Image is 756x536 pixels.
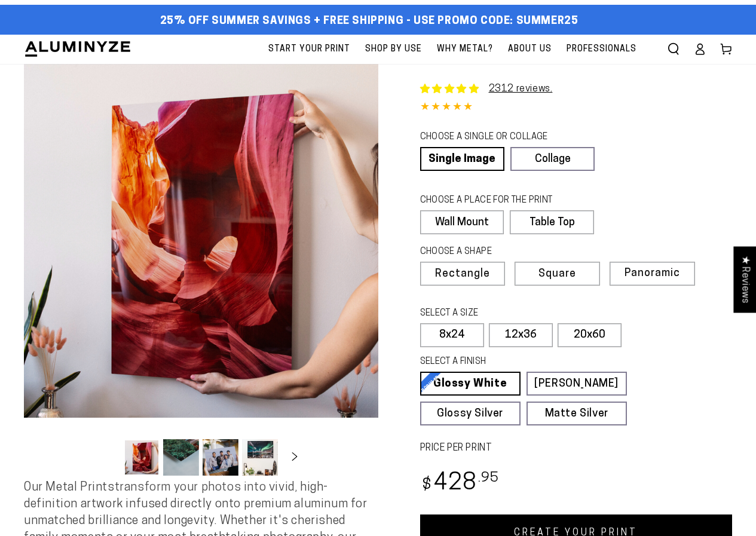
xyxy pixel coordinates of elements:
[422,477,432,494] span: $
[567,42,636,57] span: Professionals
[420,472,500,495] bdi: 428
[660,36,687,62] summary: Search our site
[420,210,504,234] label: Wall Mount
[420,402,521,425] a: Glossy Silver
[242,439,278,476] button: Load image 4 in gallery view
[203,439,238,476] button: Load image 3 in gallery view
[489,84,553,94] a: 2312 reviews.
[420,442,733,455] label: PRICE PER PRINT
[420,323,484,347] label: 8x24
[478,471,500,485] sup: .95
[510,210,594,234] label: Table Top
[420,356,603,369] legend: SELECT A FINISH
[502,35,558,64] a: About Us
[510,147,595,171] a: Collage
[365,42,422,57] span: Shop By Use
[420,246,585,259] legend: CHOOSE A SHAPE
[508,42,552,57] span: About Us
[420,372,521,396] a: Glossy White
[420,307,580,320] legend: SELECT A SIZE
[538,269,576,280] span: Square
[489,323,553,347] label: 12x36
[420,99,733,117] div: 4.85 out of 5.0 stars
[163,439,199,476] button: Load image 2 in gallery view
[420,131,584,144] legend: CHOOSE A SINGLE OR COLLAGE
[160,15,579,28] span: 25% off Summer Savings + Free Shipping - Use Promo Code: SUMMER25
[262,35,356,64] a: Start Your Print
[435,269,490,280] span: Rectangle
[420,147,504,171] a: Single Image
[94,445,120,471] button: Slide left
[527,372,627,396] a: [PERSON_NAME]
[24,64,378,480] media-gallery: Gallery Viewer
[733,246,756,313] div: Click to open Judge.me floating reviews tab
[561,35,642,64] a: Professionals
[24,40,131,58] img: Aluminyze
[124,439,160,476] button: Load image 1 in gallery view
[359,35,428,64] a: Shop By Use
[527,402,627,425] a: Matte Silver
[625,268,680,279] span: Panoramic
[268,42,350,57] span: Start Your Print
[281,445,308,471] button: Slide right
[420,194,583,207] legend: CHOOSE A PLACE FOR THE PRINT
[431,35,499,64] a: Why Metal?
[437,42,493,57] span: Why Metal?
[558,323,622,347] label: 20x60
